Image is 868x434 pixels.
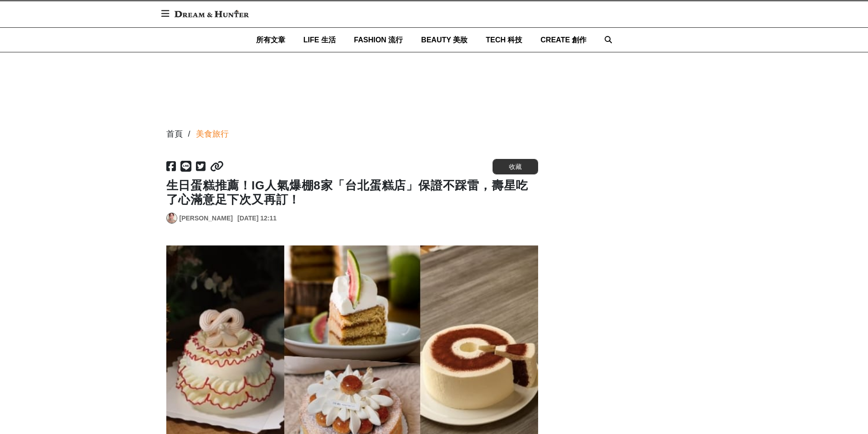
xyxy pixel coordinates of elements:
[166,128,183,140] div: 首頁
[256,36,285,44] span: 所有文章
[303,28,336,52] a: LIFE 生活
[354,36,403,44] span: FASHION 流行
[170,5,253,22] img: Dream & Hunter
[180,214,233,223] a: [PERSON_NAME]
[303,36,336,44] span: LIFE 生活
[256,28,285,52] a: 所有文章
[166,179,538,207] h1: 生日蛋糕推薦！IG人氣爆棚8家「台北蛋糕店」保證不踩雷，壽星吃了心滿意足下次又再訂！
[486,28,522,52] a: TECH 科技
[188,128,190,140] div: /
[237,214,277,223] div: [DATE] 12:11
[166,213,177,224] a: Avatar
[421,36,467,44] span: BEAUTY 美妝
[540,36,586,44] span: CREATE 創作
[167,213,177,223] img: Avatar
[354,28,403,52] a: FASHION 流行
[486,36,522,44] span: TECH 科技
[421,28,467,52] a: BEAUTY 美妝
[493,159,538,174] button: 收藏
[196,128,229,140] a: 美食旅行
[540,28,586,52] a: CREATE 創作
